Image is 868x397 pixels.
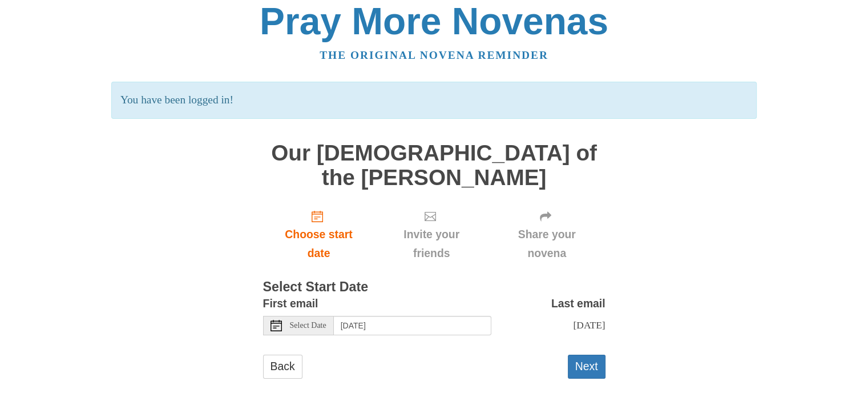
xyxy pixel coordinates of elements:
h3: Select Start Date [263,280,605,295]
div: Click "Next" to confirm your start date first. [488,201,605,269]
a: Back [263,355,302,378]
label: First email [263,294,318,313]
div: Click "Next" to confirm your start date first. [374,201,488,269]
span: [DATE] [573,319,605,331]
a: Choose start date [263,201,375,269]
label: Last email [551,294,605,313]
h1: Our [DEMOGRAPHIC_DATA] of the [PERSON_NAME] [263,141,605,190]
span: Select Date [290,322,326,330]
p: You have been logged in! [111,82,757,119]
span: Choose start date [274,225,364,263]
span: Invite your friends [386,225,477,263]
span: Share your novena [500,225,594,263]
a: The original novena reminder [320,49,548,61]
button: Next [568,355,605,378]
